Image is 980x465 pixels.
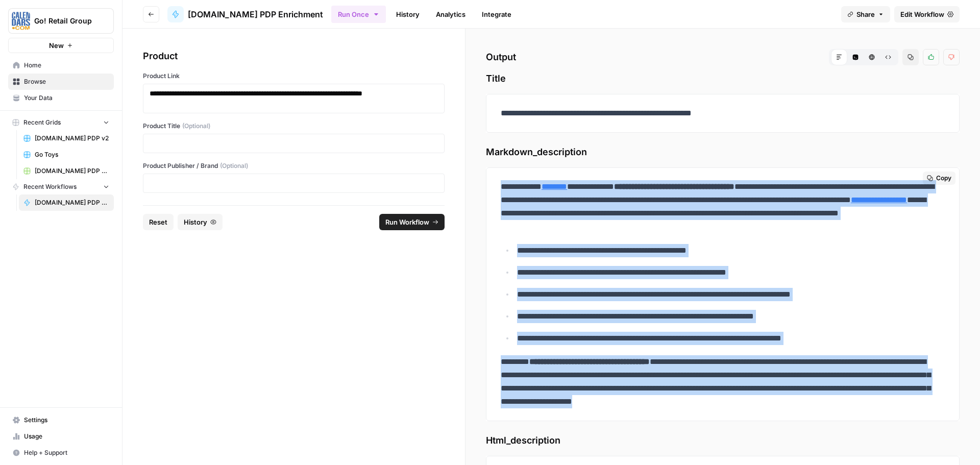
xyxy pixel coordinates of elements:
label: Product Link [143,71,445,81]
span: [DOMAIN_NAME] PDP Enrichment [188,8,323,20]
span: Markdown_description [486,145,960,159]
button: Recent Workflows [8,179,114,194]
label: Product Publisher / Brand [143,161,445,170]
a: Usage [8,428,114,445]
span: Title [486,71,960,86]
span: Html_description [486,433,960,448]
a: Integrate [476,6,518,22]
span: Usage [24,432,109,441]
span: Settings [24,415,109,425]
button: Run Once [331,6,386,23]
a: Browse [8,74,114,90]
button: Share [841,6,890,22]
a: Settings [8,412,114,428]
label: Product Title [143,121,445,131]
button: New [8,38,114,53]
span: [DOMAIN_NAME] PDP Enrichment Grid [35,166,109,176]
a: Home [8,57,114,74]
span: Go Toys [35,150,109,159]
button: Help + Support [8,445,114,461]
span: Reset [149,217,167,227]
a: [DOMAIN_NAME] PDP v2 [19,130,114,146]
span: Recent Grids [23,118,61,127]
span: Help + Support [24,448,109,457]
span: Run Workflow [385,217,429,227]
span: Copy [936,174,951,183]
button: Workspace: Go! Retail Group [8,8,114,34]
a: Edit Workflow [894,6,960,22]
span: History [184,217,207,227]
span: [DOMAIN_NAME] PDP v2 [35,134,109,143]
a: Your Data [8,90,114,106]
span: Edit Workflow [900,9,944,19]
button: Recent Grids [8,115,114,130]
span: Browse [24,77,109,86]
h2: Output [486,49,960,65]
span: Go! Retail Group [34,16,96,26]
img: Go! Retail Group Logo [12,12,30,30]
span: Share [856,9,875,19]
button: Run Workflow [379,214,445,230]
span: New [49,40,64,51]
span: (Optional) [182,121,210,131]
a: History [390,6,426,22]
span: Recent Workflows [23,182,77,191]
button: History [178,214,223,230]
button: Copy [923,172,955,185]
a: [DOMAIN_NAME] PDP Enrichment [19,194,114,211]
button: Reset [143,214,174,230]
span: Home [24,61,109,70]
a: [DOMAIN_NAME] PDP Enrichment [167,6,323,22]
span: Your Data [24,93,109,103]
a: Analytics [430,6,472,22]
span: (Optional) [220,161,248,170]
a: Go Toys [19,146,114,163]
div: Product [143,49,445,63]
span: [DOMAIN_NAME] PDP Enrichment [35,198,109,207]
a: [DOMAIN_NAME] PDP Enrichment Grid [19,163,114,179]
